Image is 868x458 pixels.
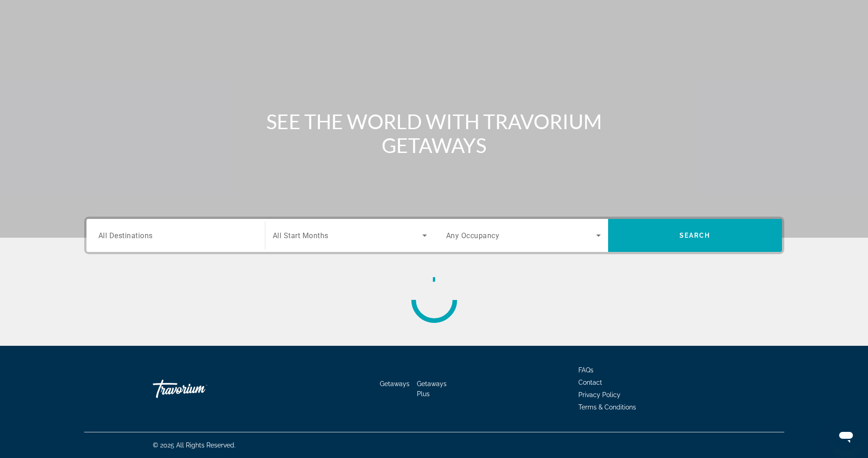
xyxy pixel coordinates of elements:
span: Any Occupancy [446,231,500,240]
a: Getaways [380,380,410,387]
h1: SEE THE WORLD WITH TRAVORIUM GETAWAYS [263,109,606,157]
span: © 2025 All Rights Reserved. [153,442,236,449]
span: Search [679,232,711,239]
a: Privacy Policy [578,391,620,398]
span: All Destinations [98,231,153,240]
a: Travorium [153,375,244,403]
iframe: Button to launch messaging window [831,421,861,451]
a: Contact [578,379,602,386]
a: Getaways Plus [417,380,447,398]
a: Terms & Conditions [578,403,636,411]
button: Search [608,219,782,252]
span: All Start Months [273,231,329,240]
div: Search widget [86,219,782,252]
a: FAQs [578,366,593,374]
